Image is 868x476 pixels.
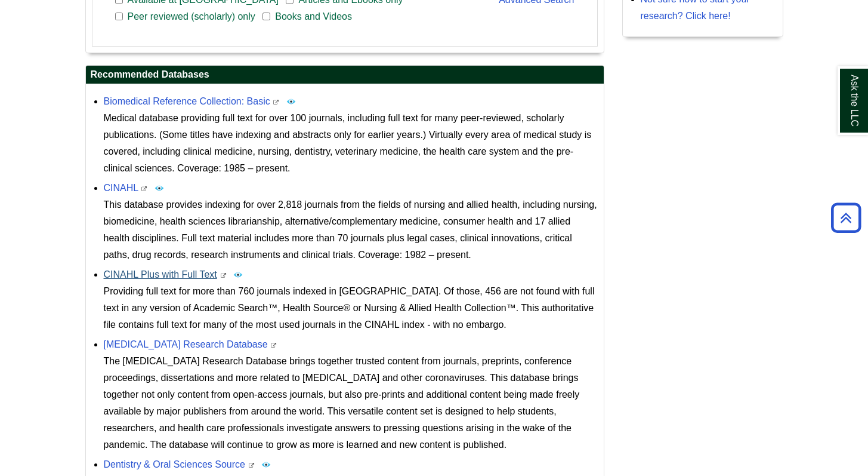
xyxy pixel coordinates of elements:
input: Books and Videos [262,11,270,22]
i: This link opens in a new window [141,186,148,192]
img: Peer Reviewed [155,183,164,193]
a: CINAHL Plus with Full Text [104,269,217,280]
i: This link opens in a new window [273,100,280,105]
a: CINAHL [104,183,138,193]
a: Biomedical Reference Collection: Basic [104,96,270,106]
h2: Recommended Databases [86,66,604,84]
i: This link opens in a new window [220,273,227,278]
a: [MEDICAL_DATA] Research Database [104,339,268,349]
input: Peer reviewed (scholarly) only [115,11,123,22]
i: This link opens in a new window [248,463,255,468]
div: Medical database providing full text for over 100 journals, including full text for many peer-rev... [104,110,598,177]
span: Peer reviewed (scholarly) only [123,10,260,24]
i: This link opens in a new window [270,343,277,348]
div: The [MEDICAL_DATA] Research Database brings together trusted content from journals, preprints, co... [104,353,598,453]
span: Books and Videos [270,10,357,24]
a: Back to Top [827,210,865,226]
img: Peer Reviewed [286,97,296,106]
img: Peer Reviewed [261,460,271,469]
div: Providing full text for more than 760 journals indexed in [GEOGRAPHIC_DATA]. Of those, 456 are no... [104,283,598,333]
a: Dentistry & Oral Sciences Source [104,459,245,469]
div: This database provides indexing for over 2,818 journals from the fields of nursing and allied hea... [104,196,598,263]
img: Peer Reviewed [233,270,243,280]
